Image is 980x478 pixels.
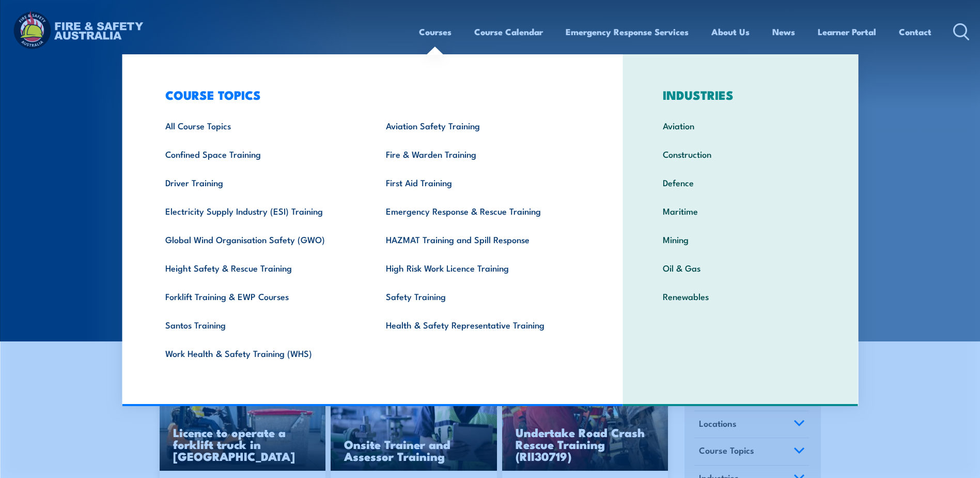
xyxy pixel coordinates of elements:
[331,378,497,471] img: Safety For Leaders
[647,87,834,102] h3: INDUSTRIES
[149,253,370,282] a: Height Safety & Rescue Training
[647,111,834,140] a: Aviation
[160,378,326,471] img: Licence to operate a forklift truck Training
[647,225,834,253] a: Mining
[647,253,834,282] a: Oil & Gas
[818,18,876,46] a: Learner Portal
[370,197,590,225] a: Emergency Response & Rescue Training
[647,282,834,310] a: Renewables
[647,197,834,225] a: Maritime
[699,443,754,457] span: Course Topics
[149,310,370,339] a: Santos Training
[160,378,326,471] a: Licence to operate a forklift truck in [GEOGRAPHIC_DATA]
[331,378,497,471] a: Onsite Trainer and Assessor Training
[370,225,590,253] a: HAZMAT Training and Spill Response
[516,426,655,462] h3: Undertake Road Crash Rescue Training (RII30719)
[647,168,834,197] a: Defence
[149,168,370,197] a: Driver Training
[370,282,590,310] a: Safety Training
[566,18,689,46] a: Emergency Response Services
[344,438,484,462] h3: Onsite Trainer and Assessor Training
[502,378,668,471] a: Undertake Road Crash Rescue Training (RII30719)
[173,426,313,462] h3: Licence to operate a forklift truck in [GEOGRAPHIC_DATA]
[149,87,590,102] h3: COURSE TOPICS
[370,168,590,197] a: First Aid Training
[502,378,668,471] img: Road Crash Rescue Training
[149,225,370,253] a: Global Wind Organisation Safety (GWO)
[419,18,452,46] a: Courses
[694,438,810,465] a: Course Topics
[370,140,590,168] a: Fire & Warden Training
[474,18,543,46] a: Course Calendar
[149,282,370,310] a: Forklift Training & EWP Courses
[149,111,370,140] a: All Course Topics
[370,111,590,140] a: Aviation Safety Training
[694,411,810,438] a: Locations
[149,197,370,225] a: Electricity Supply Industry (ESI) Training
[699,416,737,430] span: Locations
[370,310,590,339] a: Health & Safety Representative Training
[370,253,590,282] a: High Risk Work Licence Training
[772,18,795,46] a: News
[647,140,834,168] a: Construction
[149,140,370,168] a: Confined Space Training
[899,18,931,46] a: Contact
[149,339,370,367] a: Work Health & Safety Training (WHS)
[711,18,750,46] a: About Us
